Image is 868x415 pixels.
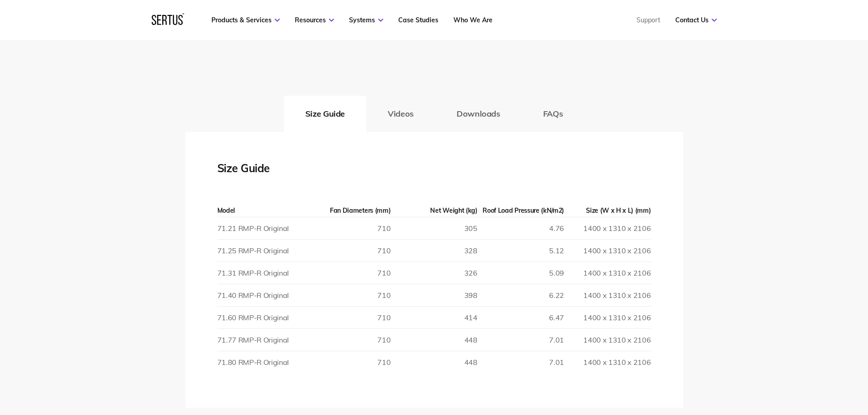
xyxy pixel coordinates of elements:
a: Who We Are [453,16,493,24]
td: 710 [304,239,390,261]
td: 1400 x 1310 x 2106 [564,351,651,373]
td: 7.01 [478,328,564,351]
td: 414 [390,306,477,328]
td: 71.31 RMP-R Original [217,261,304,284]
td: 5.09 [478,261,564,284]
th: Roof Load Pressure (kN/m2) [478,204,564,217]
td: 710 [304,306,390,328]
td: 448 [390,351,477,373]
a: Systems [349,16,383,24]
td: 398 [390,284,477,306]
td: 5.12 [478,239,564,261]
a: Case Studies [398,16,438,24]
td: 328 [390,239,477,261]
td: 71.60 RMP-R Original [217,306,304,328]
a: Support [637,16,660,24]
td: 6.22 [478,284,564,306]
button: Videos [366,96,435,132]
td: 1400 x 1310 x 2106 [564,239,651,261]
th: Model [217,204,304,217]
td: 4.76 [478,217,564,239]
td: 710 [304,351,390,373]
button: Downloads [435,96,522,132]
td: 71.40 RMP-R Original [217,284,304,306]
td: 710 [304,261,390,284]
td: 326 [390,261,477,284]
a: Contact Us [675,16,717,24]
a: Resources [295,16,334,24]
td: 710 [304,217,390,239]
td: 710 [304,328,390,351]
th: Net Weight (kg) [390,204,477,217]
td: 6.47 [478,306,564,328]
div: Size Guide [217,159,308,177]
td: 1400 x 1310 x 2106 [564,217,651,239]
td: 7.01 [478,351,564,373]
button: FAQs [522,96,585,132]
td: 71.77 RMP-R Original [217,328,304,351]
td: 1400 x 1310 x 2106 [564,306,651,328]
td: 1400 x 1310 x 2106 [564,284,651,306]
td: 710 [304,284,390,306]
th: Fan Diameters (mm) [304,204,390,217]
td: 1400 x 1310 x 2106 [564,261,651,284]
a: Products & Services [211,16,280,24]
td: 71.25 RMP-R Original [217,239,304,261]
td: 305 [390,217,477,239]
td: 448 [390,328,477,351]
td: 1400 x 1310 x 2106 [564,328,651,351]
iframe: Chat Widget [704,309,868,415]
td: 71.80 RMP-R Original [217,351,304,373]
th: Size (W x H x L) (mm) [564,204,651,217]
td: 71.21 RMP-R Original [217,217,304,239]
